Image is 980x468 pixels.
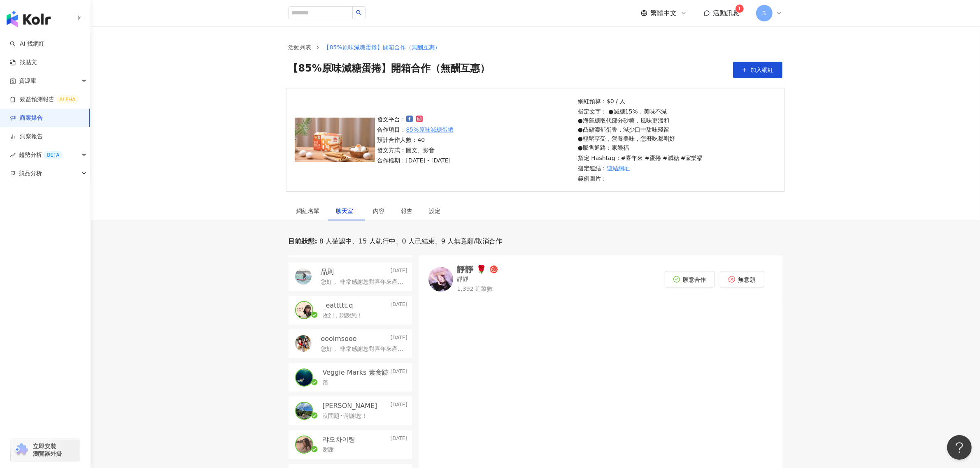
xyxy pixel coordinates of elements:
div: 報告 [401,206,413,215]
span: close-circle [729,276,735,283]
p: Veggie Marks 素食跡 [323,368,389,377]
span: 聊天室 [336,208,357,214]
div: 靜靜 🌹 [457,265,487,273]
span: 資源庫 [19,72,36,90]
a: searchAI 找網紅 [10,40,44,48]
img: KOL Avatar [295,335,312,352]
img: KOL Avatar [296,302,312,318]
p: 預計合作人數：40 [377,135,454,144]
span: 1 [738,6,741,12]
div: 設定 [429,206,441,215]
p: 範例圖片： [578,174,703,183]
iframe: Help Scout Beacon - Open [947,435,972,460]
img: 85%原味減糖蛋捲 [295,118,375,162]
a: 連結網址 [607,164,630,173]
span: 競品分析 [19,164,42,183]
p: 收到，謝謝您！ [323,312,363,320]
button: 加入網紅 [733,62,782,78]
p: 您好， 非常感謝您對喜年來產品的支持與喜愛！經評估後，認為您的形象及發佈內容符合的減糖蛋捲的產品訴求，有意願與您進行進一步的合作。 然而在確認合作前，想先與您確認是否知道此次合作為「無酬互惠」的... [321,278,404,286]
p: [DATE] [391,401,407,410]
span: 【85%原味減糖蛋捲】開箱合作（無酬互惠） [289,62,490,78]
p: 網紅預算：$0 / 人 [578,97,703,106]
p: [DATE] [391,334,407,343]
p: [DATE] [391,435,407,444]
span: 繁體中文 [651,9,677,18]
button: 願意合作 [665,271,715,287]
p: 指定連結： [578,164,703,173]
span: 活動訊息 [713,9,740,17]
div: 內容 [373,206,385,215]
img: logo [7,11,51,27]
p: 1,392 追蹤數 [457,285,498,293]
span: S [762,9,766,18]
sup: 1 [736,5,744,13]
p: _eattttt.q [323,301,353,310]
p: 品則 [321,267,334,276]
img: KOL Avatar [295,268,312,285]
p: #家樂福 [681,153,703,162]
p: 合作項目： [377,125,454,134]
p: 靜靜 [457,275,469,283]
div: BETA [44,151,63,159]
p: 您好， 非常感謝您對喜年來產品的支持與喜愛！經評估後，認為您的形象及發佈內容符合的減糖蛋捲的產品訴求，有意願與您進行進一步的合作。 然而在確認合作前，想先與您確認是否知道此次合作為「無酬互惠」的... [321,345,404,353]
p: 謝謝 [323,446,334,454]
p: 指定 Hashtag： [578,153,703,162]
span: 加入網紅 [751,67,774,73]
p: [PERSON_NAME] [323,401,377,410]
a: 找貼文 [10,58,37,67]
img: KOL Avatar [296,403,312,419]
img: KOL Avatar [296,436,312,453]
p: [DATE] [391,368,407,377]
p: 目前狀態 : [289,237,317,246]
span: 無意願 [738,276,756,283]
img: KOL Avatar [428,267,453,292]
span: 立即安裝 瀏覽器外掛 [33,443,62,457]
div: 網紅名單 [297,206,320,215]
p: [DATE] [391,267,407,276]
p: 讚 [323,379,328,387]
a: 活動列表 [287,43,313,52]
p: #蛋捲 [645,153,661,162]
p: ooolmsooo [321,334,357,343]
span: 8 人確認中、15 人執行中、0 人已結束、9 人無意願/取消合作 [317,237,503,246]
a: chrome extension立即安裝 瀏覽器外掛 [11,439,80,461]
p: [DATE] [391,301,407,310]
p: 合作檔期：[DATE] - [DATE] [377,156,454,165]
span: 【85%原味減糖蛋捲】開箱合作（無酬互惠） [324,44,440,51]
p: 發文方式：圖文、影音 [377,146,454,155]
a: 洞察報告 [10,132,43,141]
p: 랴오차이팅 [323,435,356,444]
p: 發文平台： [377,115,454,124]
p: 沒問題~謝謝您！ [323,412,368,420]
a: KOL Avatar靜靜 🌹靜靜1,392 追蹤數 [428,265,498,293]
span: search [356,10,362,16]
a: 效益預測報告ALPHA [10,95,79,104]
a: 85%原味減糖蛋捲 [406,125,454,134]
img: KOL Avatar [296,369,312,386]
button: 無意願 [720,271,764,287]
a: 商案媒合 [10,114,43,122]
img: chrome extension [13,443,29,456]
span: 願意合作 [683,276,706,283]
span: check-circle [673,276,680,283]
p: 指定文字： ●減糖15%，美味不減 ●海藻糖取代部分砂糖，風味更溫和 ●凸顯濃郁蛋香，減少口中甜味殘留 ●輕鬆享受，營養美味，怎麼吃都剛好 ●販售通路：家樂福 [578,107,703,152]
p: #喜年來 [621,153,643,162]
span: 趨勢分析 [19,146,63,164]
span: rise [10,152,16,158]
p: #減糖 [663,153,679,162]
